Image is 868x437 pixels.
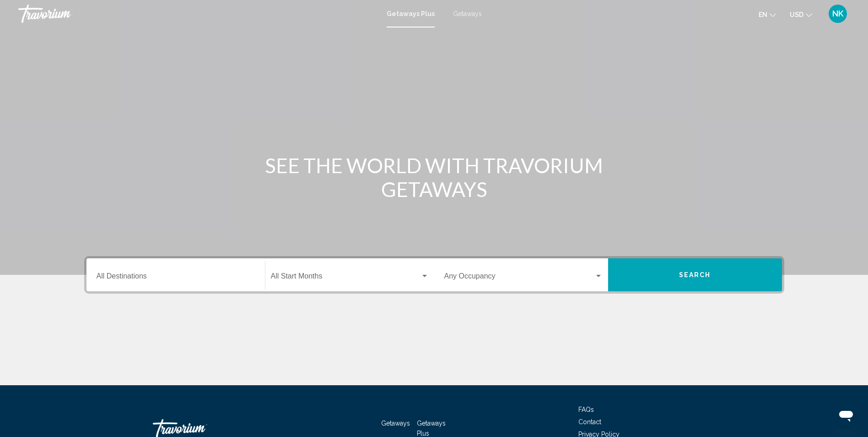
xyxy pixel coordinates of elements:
[453,10,482,17] a: Getaways
[759,8,776,21] button: Change language
[578,406,594,413] a: FAQs
[608,258,782,291] button: Search
[263,153,606,201] h1: SEE THE WORLD WITH TRAVORIUM GETAWAYS
[18,5,377,23] a: Travorium
[387,10,435,17] a: Getaways Plus
[790,11,803,18] span: USD
[86,258,782,291] div: Search widget
[578,418,601,426] a: Contact
[831,400,861,430] iframe: Button to launch messaging window
[832,9,843,18] span: NK
[381,420,410,427] a: Getaways
[679,272,711,279] span: Search
[826,4,850,23] button: User Menu
[759,11,767,18] span: en
[790,8,812,21] button: Change currency
[417,420,446,437] a: Getaways Plus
